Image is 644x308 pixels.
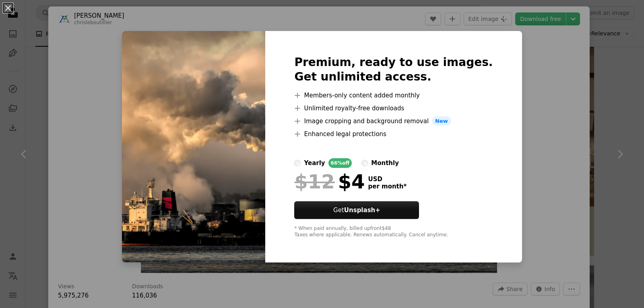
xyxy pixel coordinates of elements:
li: Members-only content added monthly [294,91,493,100]
div: $4 [294,171,365,192]
input: yearly66%off [294,160,301,166]
button: GetUnsplash+ [294,201,419,219]
div: monthly [371,158,399,168]
li: Unlimited royalty-free downloads [294,103,493,113]
h2: Premium, ready to use images. Get unlimited access. [294,55,493,84]
img: photo-1611273426858-450d8e3c9fce [122,31,265,263]
div: yearly [304,158,325,168]
span: USD [368,176,407,183]
div: 66% off [328,158,352,168]
strong: Unsplash+ [344,207,380,214]
span: New [432,116,451,126]
input: monthly [361,160,368,166]
span: $12 [294,171,334,192]
li: Image cropping and background removal [294,116,493,126]
li: Enhanced legal protections [294,129,493,139]
span: per month * [368,183,407,190]
div: * When paid annually, billed upfront $48 Taxes where applicable. Renews automatically. Cancel any... [294,225,493,238]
